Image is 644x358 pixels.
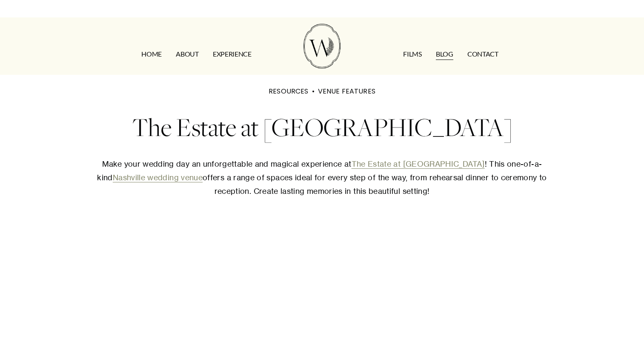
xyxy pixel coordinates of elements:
a: HOME [141,47,162,61]
p: Make your wedding day an unforgettable and magical experience at ! This one-of-a-kind offers a ra... [90,157,554,198]
a: The Estate at [GEOGRAPHIC_DATA] [352,159,485,168]
a: RESOURCES [269,86,308,96]
a: Blog [436,47,453,61]
img: Wild Fern Weddings [303,24,340,68]
h1: The Estate at [GEOGRAPHIC_DATA] [90,108,554,146]
a: Nashville wedding venue [113,173,203,182]
a: ABOUT [176,47,198,61]
a: VENUE FEATURES [318,86,375,96]
a: EXPERIENCE [213,47,252,61]
a: CONTACT [467,47,498,61]
a: FILMS [403,47,421,61]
